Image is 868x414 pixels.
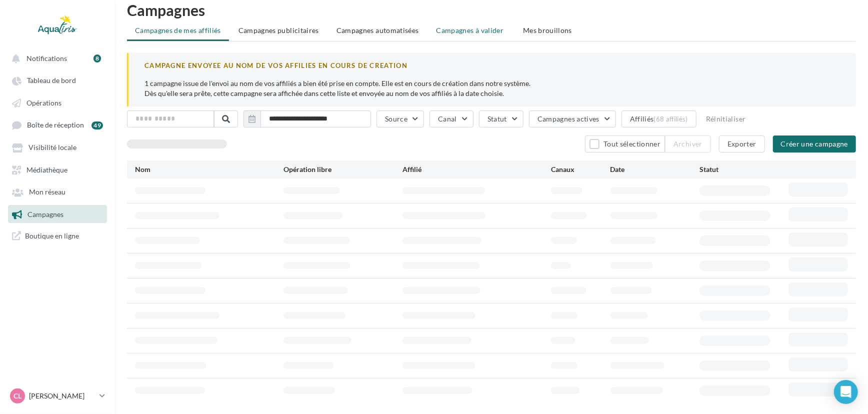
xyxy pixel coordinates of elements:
[402,164,551,174] div: Affilié
[654,115,688,123] div: (68 affiliés)
[376,110,424,127] button: Source
[6,115,109,134] a: Boîte de réception 49
[28,143,76,152] span: Visibilité locale
[26,54,67,62] span: Notifications
[8,386,107,405] a: CL [PERSON_NAME]
[238,26,319,34] span: Campagnes publicitaires
[773,135,856,152] button: Créer une campagne
[479,110,523,127] button: Statut
[144,78,840,98] p: 1 campagne issue de l'envoi au nom de vos affiliés a bien été prise en compte. Elle est en cours ...
[537,114,599,123] span: Campagnes actives
[6,138,109,156] a: Visibilité locale
[144,61,840,70] div: CAMPAGNE ENVOYEE AU NOM DE VOS AFFILIES EN COURS DE CREATION
[6,160,109,178] a: Médiathèque
[26,98,61,107] span: Opérations
[6,205,109,223] a: Campagnes
[665,135,711,152] button: Archiver
[27,210,63,218] span: Campagnes
[436,25,504,35] span: Campagnes à valider
[25,231,79,240] span: Boutique en ligne
[13,391,21,401] span: CL
[699,164,788,174] div: Statut
[6,93,109,111] a: Opérations
[6,227,109,244] a: Boutique en ligne
[29,188,65,196] span: Mon réseau
[523,26,572,34] span: Mes brouillons
[6,49,105,67] button: Notifications 8
[702,113,750,125] button: Réinitialiser
[29,391,95,401] p: [PERSON_NAME]
[610,164,699,174] div: Date
[585,135,665,152] button: Tout sélectionner
[127,2,856,17] h1: Campagnes
[551,164,610,174] div: Canaux
[719,135,765,152] button: Exporter
[91,121,103,129] div: 49
[336,26,419,34] span: Campagnes automatisées
[135,164,283,174] div: Nom
[621,110,696,127] button: Affiliés(68 affiliés)
[429,110,473,127] button: Canal
[27,76,76,85] span: Tableau de bord
[6,182,109,200] a: Mon réseau
[6,71,109,89] a: Tableau de bord
[283,164,402,174] div: Opération libre
[27,121,84,129] span: Boîte de réception
[93,54,101,62] div: 8
[529,110,616,127] button: Campagnes actives
[26,165,67,174] span: Médiathèque
[834,380,858,404] div: Open Intercom Messenger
